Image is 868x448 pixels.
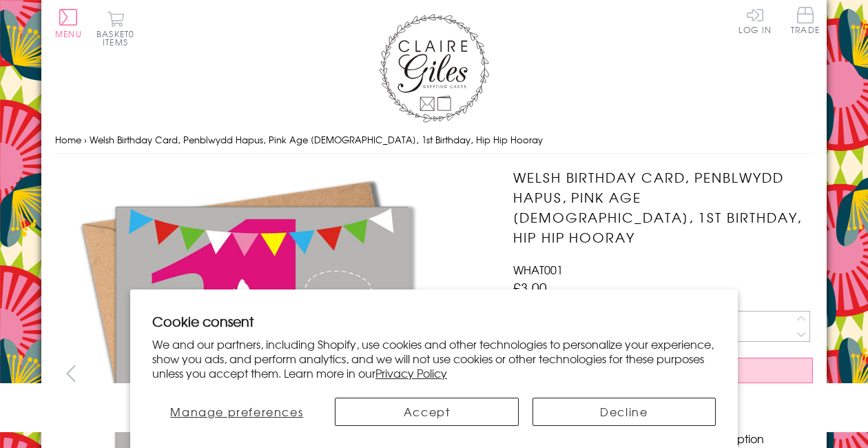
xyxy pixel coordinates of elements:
[152,337,716,380] p: We and our partners, including Shopify, use cookies and other technologies to personalize your ex...
[55,28,82,40] span: Menu
[791,7,820,37] a: Trade
[170,403,303,420] span: Manage preferences
[152,312,716,331] h2: Cookie consent
[55,9,82,38] button: Menu
[152,398,321,426] button: Manage preferences
[379,14,489,123] img: Claire Giles Greetings Cards
[513,261,563,278] span: WHAT001
[335,398,518,426] button: Accept
[791,7,820,34] span: Trade
[55,358,86,389] button: prev
[513,167,813,247] h1: Welsh Birthday Card, Penblwydd Hapus, Pink Age [DEMOGRAPHIC_DATA], 1st Birthday, Hip Hip Hooray
[513,278,547,297] span: £3.00
[96,11,134,46] button: Basket0 items
[55,126,813,154] nav: breadcrumbs
[103,28,134,48] span: 0 items
[375,365,447,381] a: Privacy Policy
[84,133,87,146] span: ›
[533,398,716,426] button: Decline
[55,133,81,146] a: Home
[738,7,772,34] a: Log In
[90,133,543,146] span: Welsh Birthday Card, Penblwydd Hapus, Pink Age [DEMOGRAPHIC_DATA], 1st Birthday, Hip Hip Hooray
